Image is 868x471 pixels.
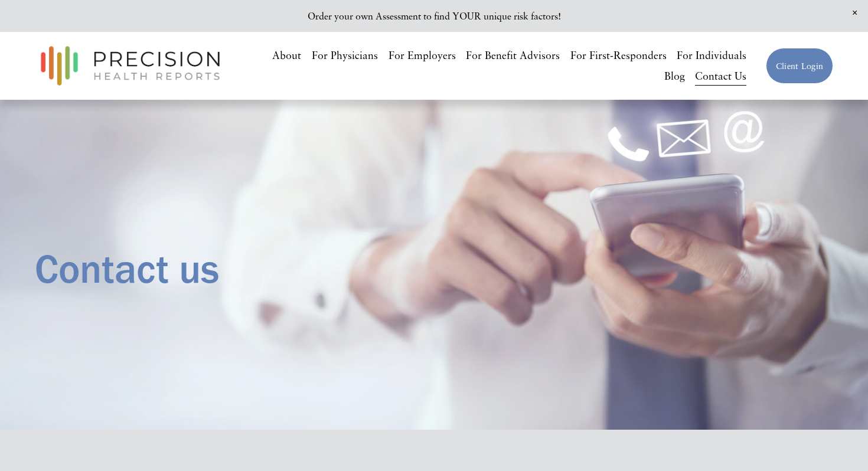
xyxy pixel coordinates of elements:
[312,45,378,66] a: For Physicians
[695,66,746,87] a: Contact Us
[35,41,226,91] img: Precision Health Reports
[466,45,560,66] a: For Benefit Advisors
[664,66,685,87] a: Blog
[677,45,746,66] a: For Individuals
[766,48,833,84] a: Client Login
[389,45,456,66] a: For Employers
[272,45,301,66] a: About
[570,45,667,66] a: For First-Responders
[35,244,634,294] h1: Contact us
